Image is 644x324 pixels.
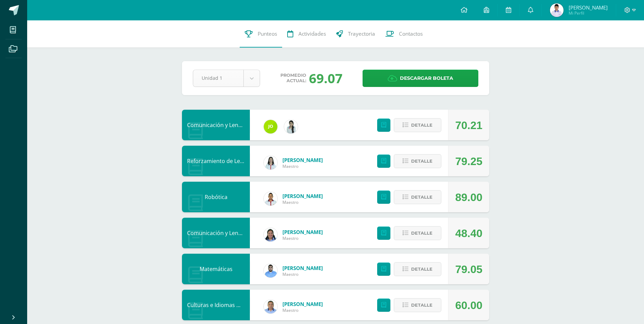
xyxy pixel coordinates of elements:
span: Maestro [282,235,323,241]
a: [PERSON_NAME] [282,193,323,199]
span: Descargar boleta [400,70,453,87]
img: 58211983430390fd978f7a65ba7f1128.png [264,300,277,313]
div: Reforzamiento de Lectura [182,146,250,176]
span: Maestro [282,163,323,169]
span: Maestro [282,271,323,277]
span: Actividades [298,30,326,37]
span: [PERSON_NAME] [569,4,608,11]
a: [PERSON_NAME] [282,301,323,307]
div: 70.21 [455,110,482,141]
div: 79.25 [455,146,482,177]
a: [PERSON_NAME] [282,229,323,235]
div: 60.00 [455,290,482,321]
img: 8a517a26fde2b7d9032ce51f9264dd8d.png [264,228,277,241]
a: [PERSON_NAME] [282,157,323,163]
a: Contactos [380,20,428,48]
img: 2c9694ff7bfac5f5943f65b81010a575.png [264,192,277,205]
a: Trayectoria [331,20,380,48]
a: Descargar boleta [363,70,478,87]
img: a2a68af206104431f9ff9193871d4f52.png [264,156,277,169]
span: Detalle [411,263,433,275]
span: Detalle [411,155,433,167]
img: 937d777aa527c70189f9fb3facc5f1f6.png [284,120,298,133]
span: Maestro [282,307,323,313]
button: Detalle [394,298,441,312]
span: Maestro [282,199,323,205]
span: Mi Perfil [569,10,608,16]
button: Detalle [394,118,441,132]
div: 89.00 [455,182,482,213]
a: Unidad 1 [193,70,260,87]
button: Detalle [394,190,441,204]
button: Detalle [394,262,441,276]
span: Trayectoria [348,30,375,37]
span: Detalle [411,191,433,203]
div: Culturas e Idiomas Mayas Garífuna o Xinca [182,290,250,320]
span: Contactos [399,30,423,37]
div: Robótica [182,182,250,212]
img: 79eb5cb28572fb7ebe1e28c28929b0fa.png [264,120,277,133]
button: Detalle [394,154,441,168]
span: Detalle [411,227,433,239]
span: Unidad 1 [202,70,235,86]
div: 69.07 [309,69,343,87]
div: 48.40 [455,218,482,249]
a: Punteos [240,20,282,48]
div: Comunicación y Lenguaje Idioma Español [182,218,250,248]
div: 79.05 [455,254,482,285]
div: Comunicación y Lenguaje, Idioma Extranjero [182,110,250,140]
span: Punteos [258,30,277,37]
div: Matemáticas [182,254,250,284]
img: 54ea75c2c4af8710d6093b43030d56ea.png [264,264,277,277]
span: Detalle [411,119,433,131]
span: Promedio actual: [280,73,306,84]
a: Actividades [282,20,331,48]
img: ee48be0ea3c54553fe66209c3883ed6b.png [550,3,564,17]
a: [PERSON_NAME] [282,265,323,271]
span: Detalle [411,299,433,311]
button: Detalle [394,226,441,240]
